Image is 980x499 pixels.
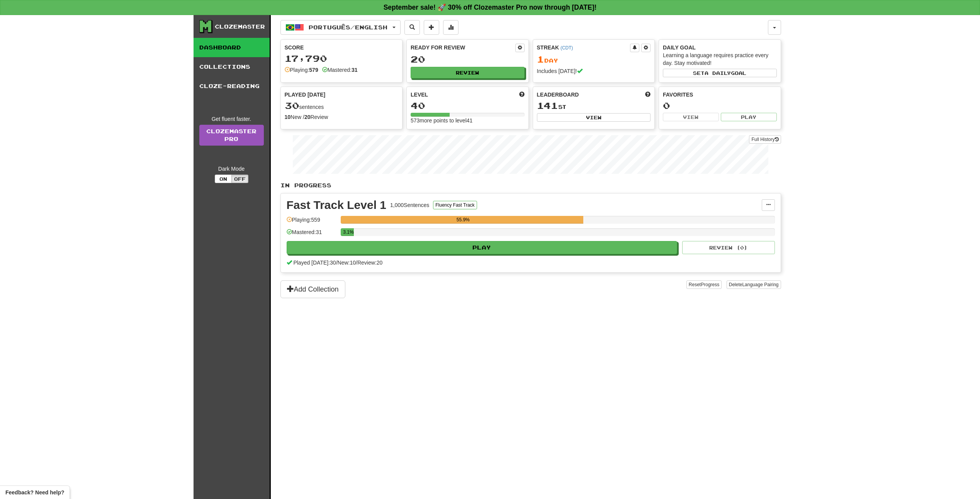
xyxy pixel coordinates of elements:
strong: September sale! 🚀 30% off Clozemaster Pro now through [DATE]! [384,3,597,11]
div: Streak [537,44,630,51]
button: ResetProgress [686,280,722,289]
span: Language Pairing [742,282,778,287]
button: DeleteLanguage Pairing [727,280,781,289]
button: Off [231,175,248,183]
button: Seta dailygoal [663,69,777,77]
span: New: 10 [338,260,356,266]
span: 141 [537,100,558,111]
span: Level [411,91,428,98]
button: More stats [443,20,459,35]
div: New / Review [285,113,399,121]
div: 55.9% [343,216,583,224]
button: View [663,113,719,121]
strong: 579 [309,67,318,73]
div: Playing: [285,66,318,74]
a: Collections [194,57,270,76]
span: Review: 20 [357,260,382,266]
span: / [336,260,338,266]
button: Português/English [280,20,401,35]
div: 17,790 [285,54,399,63]
button: Review [411,67,525,78]
div: Playing: 559 [287,216,337,229]
a: (CDT) [560,45,573,51]
div: Day [537,54,651,64]
div: sentences [285,101,399,111]
button: On [215,175,232,183]
div: Mastered: 31 [287,228,337,241]
span: a daily [705,70,731,76]
span: Played [DATE] [285,91,326,98]
strong: 20 [304,114,311,120]
span: Played [DATE]: 30 [293,260,336,266]
div: Ready for Review [411,44,515,51]
div: 1,000 Sentences [390,201,429,209]
div: Daily Goal [663,44,777,51]
div: Dark Mode [199,165,264,173]
a: Dashboard [194,38,270,57]
span: / [356,260,357,266]
div: 20 [411,54,525,64]
button: Full History [749,135,781,144]
div: Mastered: [322,66,358,74]
button: Add Collection [280,280,345,298]
div: st [537,101,651,111]
div: 40 [411,101,525,110]
span: Leaderboard [537,91,579,98]
div: Clozemaster [215,23,265,31]
button: Review (0) [682,241,775,254]
div: Includes [DATE]! [537,67,651,75]
button: Add sentence to collection [424,20,439,35]
div: Favorites [663,91,777,98]
span: 30 [285,100,299,111]
strong: 10 [285,114,291,120]
a: Cloze-Reading [194,76,270,96]
button: Play [287,241,678,254]
div: 573 more points to level 41 [411,117,525,124]
div: Get fluent faster. [199,115,264,123]
p: In Progress [280,182,781,189]
button: Search sentences [404,20,420,35]
span: Progress [701,282,719,287]
div: Fast Track Level 1 [287,199,387,211]
div: Score [285,44,399,51]
strong: 31 [352,67,358,73]
span: 1 [537,54,544,64]
a: ClozemasterPro [199,125,264,146]
span: Português / English [309,24,387,31]
div: 3.1% [343,228,354,236]
span: Score more points to level up [519,91,525,98]
div: Learning a language requires practice every day. Stay motivated! [663,51,777,67]
span: Open feedback widget [5,489,64,496]
button: Fluency Fast Track [433,201,477,209]
button: View [537,113,651,122]
span: This week in points, UTC [645,91,651,98]
button: Play [721,113,777,121]
div: 0 [663,101,777,110]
